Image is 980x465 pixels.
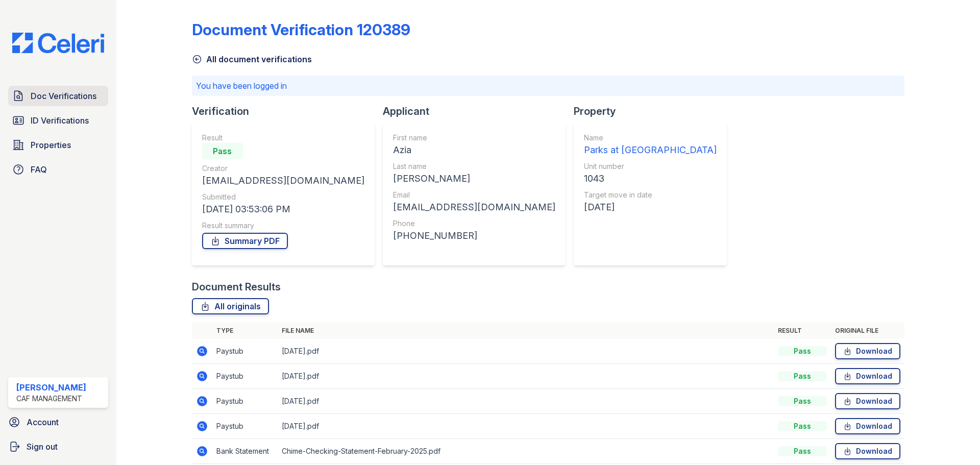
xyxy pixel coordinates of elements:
[835,418,900,434] a: Download
[774,323,831,339] th: Result
[8,135,108,155] a: Properties
[778,371,827,381] div: Pass
[584,172,717,186] div: 1043
[584,143,717,157] div: Parks at [GEOGRAPHIC_DATA]
[584,190,717,200] div: Target move in date
[278,439,774,464] td: Chime-Checking-Statement-February-2025.pdf
[202,143,243,159] div: Pass
[31,90,96,102] span: Doc Verifications
[202,133,364,143] div: Result
[202,174,364,188] div: [EMAIL_ADDRESS][DOMAIN_NAME]
[212,323,278,339] th: Type
[393,143,555,157] div: Azia
[31,139,71,151] span: Properties
[393,172,555,186] div: [PERSON_NAME]
[192,20,410,39] div: Document Verification 120389
[278,389,774,414] td: [DATE].pdf
[212,414,278,439] td: Paystub
[584,133,717,157] a: Name Parks at [GEOGRAPHIC_DATA]
[835,368,900,384] a: Download
[393,133,555,143] div: First name
[278,339,774,364] td: [DATE].pdf
[778,346,827,356] div: Pass
[574,104,735,118] div: Property
[31,114,89,127] span: ID Verifications
[393,190,555,200] div: Email
[27,416,59,428] span: Account
[192,53,312,65] a: All document verifications
[196,80,900,92] p: You have been logged in
[393,218,555,229] div: Phone
[835,393,900,409] a: Download
[31,163,47,176] span: FAQ
[202,221,364,231] div: Result summary
[584,133,717,143] div: Name
[778,446,827,456] div: Pass
[8,86,108,106] a: Doc Verifications
[383,104,574,118] div: Applicant
[8,110,108,131] a: ID Verifications
[8,159,108,180] a: FAQ
[4,436,112,457] a: Sign out
[212,339,278,364] td: Paystub
[778,421,827,431] div: Pass
[192,280,281,294] div: Document Results
[212,389,278,414] td: Paystub
[202,163,364,174] div: Creator
[212,364,278,389] td: Paystub
[202,202,364,216] div: [DATE] 03:53:06 PM
[278,364,774,389] td: [DATE].pdf
[4,412,112,432] a: Account
[835,343,900,359] a: Download
[4,33,112,53] img: CE_Logo_Blue-a8612792a0a2168367f1c8372b55b34899dd931a85d93a1a3d3e32e68fde9ad4.png
[831,323,904,339] th: Original file
[835,443,900,459] a: Download
[778,396,827,406] div: Pass
[192,298,269,314] a: All originals
[393,229,555,243] div: [PHONE_NUMBER]
[16,394,86,404] div: CAF Management
[393,161,555,172] div: Last name
[393,200,555,214] div: [EMAIL_ADDRESS][DOMAIN_NAME]
[202,233,288,249] a: Summary PDF
[584,200,717,214] div: [DATE]
[278,414,774,439] td: [DATE].pdf
[584,161,717,172] div: Unit number
[16,381,86,394] div: [PERSON_NAME]
[212,439,278,464] td: Bank Statement
[27,440,58,453] span: Sign out
[192,104,383,118] div: Verification
[202,192,364,202] div: Submitted
[278,323,774,339] th: File name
